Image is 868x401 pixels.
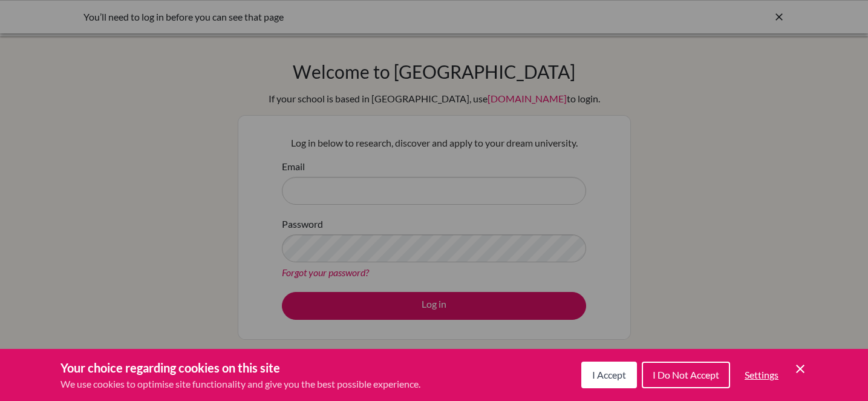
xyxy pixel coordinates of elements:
span: I Do Not Accept [653,369,719,380]
h3: Your choice regarding cookies on this site [60,359,420,377]
button: Settings [735,363,788,387]
span: Settings [745,369,778,380]
button: I Accept [581,362,637,388]
p: We use cookies to optimise site functionality and give you the best possible experience. [60,377,420,391]
span: I Accept [592,369,626,380]
button: Save and close [793,362,808,376]
button: I Do Not Accept [642,362,730,388]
